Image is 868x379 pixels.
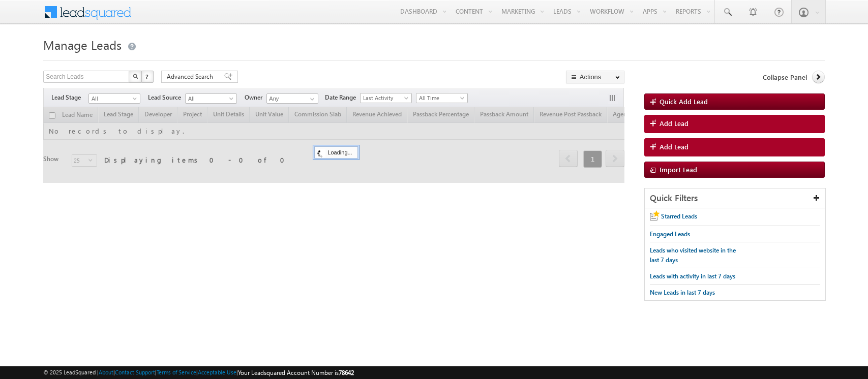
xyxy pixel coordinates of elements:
span: 78642 [339,369,354,376]
button: ? [141,71,154,83]
span: © 2025 LeadSquared | | | | | [43,368,354,377]
a: Contact Support [115,369,155,375]
span: All Time [416,93,465,103]
span: All [186,94,234,103]
a: Show All Items [305,94,317,104]
span: Owner [245,93,266,102]
span: Your Leadsquared Account Number is [238,369,354,376]
a: All Time [416,93,468,103]
span: New Leads in last 7 days [650,289,715,296]
button: Actions [566,71,624,83]
span: Quick Add Lead [660,97,708,106]
span: Manage Leads [43,37,122,53]
img: Search [133,74,138,79]
span: Starred Leads [661,212,697,220]
a: All [185,93,237,104]
span: Leads with activity in last 7 days [650,272,735,280]
span: Lead Source [148,93,185,102]
a: Terms of Service [157,369,196,375]
a: Add Lead [644,115,825,133]
span: Add Lead [660,119,689,128]
span: Advanced Search [167,72,216,81]
a: Add Lead [644,138,825,156]
span: Engaged Leads [650,230,690,238]
span: Leads who visited website in the last 7 days [650,246,736,264]
span: Add Lead [660,142,689,151]
span: Import Lead [660,165,697,174]
span: All [89,94,137,103]
div: Loading... [314,146,357,159]
span: Last Activity [361,93,409,103]
a: All [88,93,140,104]
span: Date Range [325,93,360,102]
input: Type to Search [266,93,318,104]
a: Acceptable Use [198,369,236,375]
span: Lead Stage [51,93,88,102]
a: Last Activity [360,93,412,103]
span: Collapse Panel [763,73,807,82]
div: Quick Filters [645,188,825,208]
a: About [99,369,113,375]
span: ? [145,72,150,81]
